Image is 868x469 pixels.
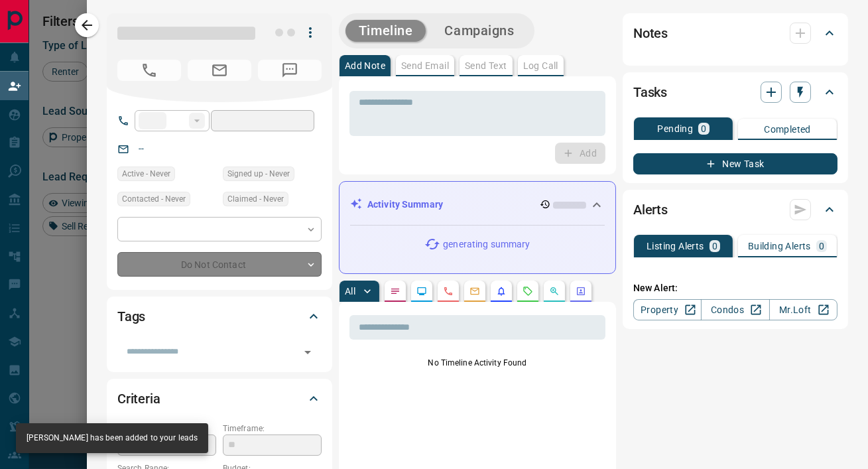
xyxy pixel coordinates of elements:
[819,241,824,251] p: 0
[349,357,605,369] p: No Timeline Activity Found
[350,192,605,217] div: Activity Summary
[117,388,160,409] h2: Criteria
[769,299,837,320] a: Mr.Loft
[633,17,837,49] div: Notes
[633,76,837,108] div: Tasks
[117,423,216,435] p: Actively Searching:
[345,287,355,296] p: All
[122,167,170,180] span: Active - Never
[712,241,717,251] p: 0
[117,301,322,332] div: Tags
[633,299,702,320] a: Property
[496,286,507,297] svg: Listing Alerts
[117,306,145,327] h2: Tags
[701,299,769,320] a: Condos
[367,198,443,212] p: Activity Summary
[117,252,322,277] div: Do Not Contact
[633,23,668,44] h2: Notes
[298,343,317,362] button: Open
[122,192,186,206] span: Contacted - Never
[701,124,706,133] p: 0
[443,237,530,251] p: generating summary
[117,60,181,81] span: No Number
[647,241,704,251] p: Listing Alerts
[27,427,198,449] div: [PERSON_NAME] has been added to your leads
[117,383,322,415] div: Criteria
[345,61,385,70] p: Add Note
[523,286,533,297] svg: Requests
[443,286,454,297] svg: Calls
[633,82,667,103] h2: Tasks
[390,286,401,297] svg: Notes
[431,20,527,42] button: Campaigns
[633,199,668,220] h2: Alerts
[657,124,693,133] p: Pending
[549,286,560,297] svg: Opportunities
[416,286,427,297] svg: Lead Browsing Activity
[764,125,811,134] p: Completed
[633,194,837,226] div: Alerts
[469,286,480,297] svg: Emails
[748,241,811,251] p: Building Alerts
[576,286,586,297] svg: Agent Actions
[227,167,290,180] span: Signed up - Never
[223,423,322,435] p: Timeframe:
[227,192,284,206] span: Claimed - Never
[258,60,322,81] span: No Number
[188,60,251,81] span: No Email
[633,153,837,174] button: New Task
[139,143,144,154] a: --
[633,281,837,295] p: New Alert:
[345,20,426,42] button: Timeline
